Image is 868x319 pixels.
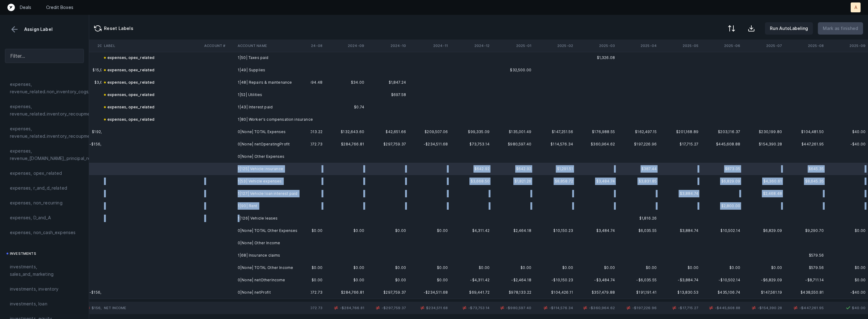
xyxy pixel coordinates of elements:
[74,40,116,52] th: 2024-03
[784,249,826,262] td: $579.56
[784,175,826,187] td: $8,645.35
[617,286,659,299] td: $191,191.41
[534,138,576,150] td: $114,576.34
[325,274,367,286] td: $0.00
[701,138,743,150] td: $445,608.88
[235,262,311,274] td: 0|None| TOTAL Other Income
[325,76,367,89] td: $34.00
[826,274,868,286] td: $0.00
[826,302,868,314] td: $40.00
[419,304,426,312] img: 2d4cea4e0e7287338f84d783c1d74d81.svg
[826,138,868,150] td: -$40.00
[74,126,116,138] td: $192,775.19
[10,81,115,95] span: expenses, revenue_related.non_inventory_cogs_non_cohort
[235,212,311,225] td: 1|126| Vehicle leases
[10,147,112,162] span: expenses, revenue_[DOMAIN_NAME]_principal_recoupment
[617,175,659,187] td: $3,831.85
[10,285,59,293] span: investments, inventory
[332,304,340,312] img: 2d4cea4e0e7287338f84d783c1d74d81.svg
[743,175,784,187] td: $4,360.61
[492,64,534,76] td: $32,500.00
[10,229,76,236] span: expenses, non_cash_expenses
[450,163,492,175] td: $642.92
[784,225,826,237] td: $9,290.70
[743,286,784,299] td: $147,561.19
[659,126,701,138] td: $201,168.89
[325,40,367,52] th: 2024-09
[499,304,506,312] img: 2d4cea4e0e7287338f84d783c1d74d81.svg
[617,138,659,150] td: $197,226.96
[74,64,116,76] td: $15,986.69
[325,101,367,113] td: $0.74
[792,304,799,312] img: 2d4cea4e0e7287338f84d783c1d74d81.svg
[743,225,784,237] td: $6,829.09
[367,225,408,237] td: $0.00
[617,163,659,175] td: $387.44
[450,302,492,314] td: -$73,753.14
[784,138,826,150] td: $447,261.95
[450,262,492,274] td: $0.00
[104,54,155,61] div: expenses, opex_related
[10,170,62,177] span: expenses, opex_related
[659,286,701,299] td: $13,830.53
[823,25,858,32] p: Mark as finished
[784,274,826,286] td: -$8,711.14
[534,274,576,286] td: -$10,150.23
[450,286,492,299] td: $69,441.72
[408,138,450,150] td: -$234,511.68
[617,302,659,314] td: -$197,226.96
[659,187,701,200] td: $3,884.74
[826,40,868,52] th: 2025-09
[492,40,534,52] th: 2025-01
[818,22,863,35] button: Mark as finished
[10,250,36,257] span: investments
[534,126,576,138] td: $147,251.56
[534,225,576,237] td: $10,150.23
[576,262,617,274] td: $0.00
[450,274,492,286] td: -$4,311.42
[104,66,155,74] div: expenses, opex_related
[367,76,408,89] td: $1,847.24
[235,64,311,76] td: 1|49| Supplies
[202,40,235,52] th: Account #
[104,103,155,111] div: expenses, opex_related
[46,4,73,10] a: Credit Boxes
[617,40,659,52] th: 2025-04
[367,126,408,138] td: $42,651.66
[74,262,116,274] td: $0.00
[367,302,408,314] td: -$297,759.37
[784,163,826,175] td: $645.35
[492,225,534,237] td: $2,464.18
[235,163,311,175] td: 1|125| Vehicle insurance
[235,76,311,89] td: 1|48| Repairs & maintenance
[367,286,408,299] td: $297,759.37
[104,91,155,99] div: expenses, opex_related
[492,286,534,299] td: $978,133.22
[844,304,852,312] img: 7413b82b75c0d00168ab4a076994095f.svg
[617,262,659,274] td: $0.00
[450,138,492,150] td: $73,753.14
[701,262,743,274] td: $0.00
[235,249,311,262] td: 1|68| Insurance claims
[101,302,202,314] td: Net Income
[74,274,116,286] td: $0.00
[743,126,784,138] td: $230,199.80
[701,163,743,175] td: $873.05
[450,225,492,237] td: $4,311.42
[74,225,116,237] td: $0.00
[701,200,743,212] td: $2,800.00
[367,138,408,150] td: $297,759.37
[408,40,450,52] th: 2024-11
[325,302,367,314] td: -$284,766.81
[750,304,758,312] img: 2d4cea4e0e7287338f84d783c1d74d81.svg
[235,286,311,299] td: 0|None| netProfit
[784,302,826,314] td: -$447,261.95
[492,163,534,175] td: $642.92
[576,286,617,299] td: $357,479.88
[235,237,311,249] td: 0|None| Other Income
[367,89,408,101] td: $697.58
[74,138,116,150] td: -$156,665.21
[625,304,632,312] img: 2d4cea4e0e7287338f84d783c1d74d81.svg
[617,126,659,138] td: $162,497.15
